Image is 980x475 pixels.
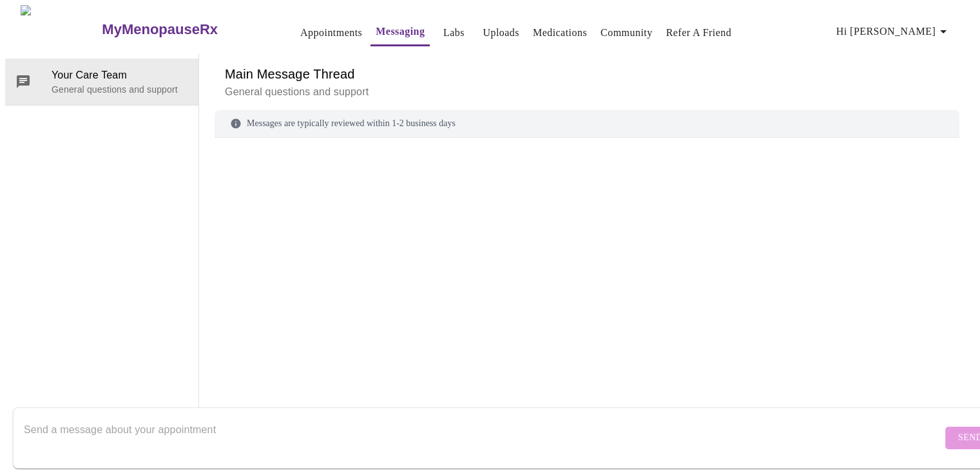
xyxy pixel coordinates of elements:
a: Community [600,24,653,42]
button: Appointments [295,20,367,46]
a: Labs [443,24,465,42]
img: MyMenopauseRx Logo [21,5,101,53]
a: Messaging [376,23,425,41]
a: Uploads [483,24,519,42]
a: Appointments [300,24,362,42]
a: Medications [533,24,587,42]
div: Your Care TeamGeneral questions and support [5,59,198,105]
p: General questions and support [52,83,188,96]
button: Messaging [370,19,430,46]
h6: Main Message Thread [225,64,949,84]
span: Your Care Team [52,68,188,83]
div: Messages are typically reviewed within 1-2 business days [215,110,959,138]
button: Hi [PERSON_NAME] [831,19,956,44]
h3: MyMenopauseRx [102,21,218,38]
a: Refer a Friend [666,24,732,42]
a: MyMenopauseRx [101,7,269,52]
p: General questions and support [225,84,949,100]
button: Labs [433,20,474,46]
button: Refer a Friend [661,20,737,46]
button: Medications [528,20,592,46]
textarea: Send a message about your appointment [24,417,942,458]
span: Hi [PERSON_NAME] [836,23,951,41]
button: Community [595,20,658,46]
button: Uploads [477,20,524,46]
